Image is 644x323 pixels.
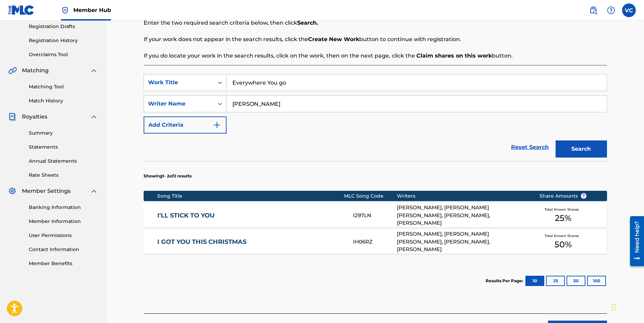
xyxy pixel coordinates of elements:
[555,238,572,251] span: 50 %
[604,3,618,17] div: Help
[29,129,98,137] a: Summary
[144,52,607,60] p: If you do locate your work in the search results, click on the work, then on the next page, click...
[555,212,571,224] span: 25 %
[90,187,98,195] img: expand
[397,230,529,253] div: [PERSON_NAME], [PERSON_NAME] [PERSON_NAME], [PERSON_NAME], [PERSON_NAME]
[22,113,47,121] span: Royalties
[148,78,210,87] div: Work Title
[29,144,98,151] a: Statements
[486,278,525,284] p: Results Per Page:
[157,238,344,246] a: I GOT YOU THIS CHRISTMAS
[144,173,192,179] p: Showing 1 - 2 of 2 results
[297,20,318,26] strong: Search.
[581,193,586,199] span: ?
[586,3,600,17] a: Public Search
[622,3,636,17] div: User Menu
[29,232,98,239] a: User Permissions
[61,6,69,14] img: Top Rightsholder
[73,6,111,14] span: Member Hub
[587,276,606,286] button: 100
[545,233,582,238] span: Total Known Shares
[589,6,597,14] img: search
[157,192,344,200] div: Song Title
[29,51,98,58] a: Overclaims Tool
[397,204,529,227] div: [PERSON_NAME], [PERSON_NAME] [PERSON_NAME], [PERSON_NAME], [PERSON_NAME]
[353,238,397,246] div: IH06RZ
[29,204,98,211] a: Banking Information
[144,19,607,27] p: Enter the two required search criteria below, then click
[567,276,585,286] button: 50
[546,276,565,286] button: 25
[157,212,344,220] a: I'LL STICK TO YOU
[397,192,529,200] div: Writers
[29,218,98,225] a: Member Information
[22,66,49,75] span: Matching
[144,74,607,161] form: Search Form
[29,83,98,90] a: Matching Tool
[610,290,644,323] iframe: Chat Widget
[308,36,359,42] strong: Create New Work
[29,37,98,44] a: Registration History
[344,192,397,200] div: MLC Song Code
[8,113,16,121] img: Royalties
[29,260,98,267] a: Member Benefits
[8,187,16,195] img: Member Settings
[148,100,210,108] div: Writer Name
[353,212,397,220] div: I297LN
[508,140,552,155] a: Reset Search
[607,6,615,14] img: help
[90,66,98,75] img: expand
[625,213,644,270] iframe: Resource Center
[8,5,35,15] img: MLC Logo
[29,97,98,104] a: Match History
[144,116,227,134] button: Add Criteria
[90,113,98,121] img: expand
[213,121,221,129] img: 9d2ae6d4665cec9f34b9.svg
[144,35,607,44] p: If your work does not appear in the search results, click the button to continue with registration.
[545,207,582,212] span: Total Known Shares
[22,187,71,195] span: Member Settings
[612,297,616,318] div: Drag
[8,66,17,75] img: Matching
[29,246,98,253] a: Contact Information
[29,158,98,165] a: Annual Statements
[29,172,98,179] a: Rate Sheets
[556,140,607,158] button: Search
[416,52,492,59] strong: Claim shares on this work
[539,192,587,200] span: Share Amounts
[525,276,544,286] button: 10
[29,23,98,30] a: Registration Drafts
